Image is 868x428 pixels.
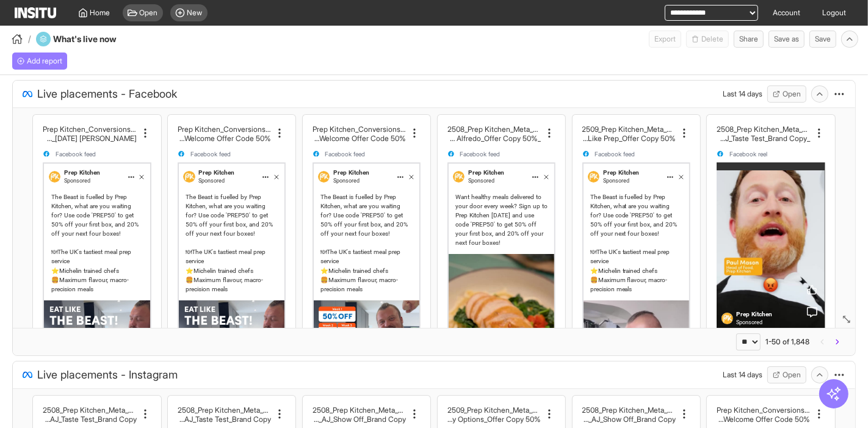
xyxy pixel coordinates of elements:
div: 1-50 of 1,848 [765,337,809,347]
span: You cannot delete a preset report. [686,31,729,48]
h2: _Video_Ambassador_AJ_Taste Test_Brand Copy [717,134,810,143]
span: Facebook feed [56,151,96,157]
h2: nce_Video_Ambassador_AJ_Show Off_Brand Copy [313,415,406,424]
span: Live placements - Instagram [37,366,178,383]
img: Prep Kitchen [453,171,465,183]
span: Sponsored [198,178,225,184]
div: The Beast is fuelled by Prep Kitchen, what are you waiting for? Use code 'PREP50' to get 50% off ... [590,192,682,294]
h4: What's live now [53,33,150,45]
button: Save [809,31,836,48]
h2: 2508_Prep Kitchen_Meta_Conversions_Advantage Shopping [447,125,541,134]
h2: _Video_New Meals_None_Chicken Alfredo_Offer Copy 50% [447,134,541,143]
button: Share [734,31,764,48]
div: The Beast is fuelled by Prep Kitchen, what are you waiting for? Use code 'PREP50' to get 50% off ... [51,192,143,294]
h2: ce_Video_Ambassador_AJ_Taste Test_Brand Copy [178,415,271,424]
div: 2508_Prep Kitchen_Meta_Awareness_Broad Audience_Video_Ambassador_AJ_Show Off_Brand Copy [313,405,406,424]
span: Facebook feed [460,151,500,157]
button: Save as [769,31,805,48]
img: Logo [15,7,56,18]
div: Want healthy meals delivered to your door every week? Sign up to Prep Kitchen [DATE] and use code... [455,192,548,248]
div: Last 14 days [723,370,762,380]
span: Live placements - Facebook [37,85,177,103]
span: Prep Kitchen [333,169,369,176]
span: Sponsored [333,178,360,184]
h2: nce_Video_Ambassador_AJ_Show Off_Brand Copy [582,415,676,424]
button: / [10,32,31,46]
button: Add report [12,53,67,70]
h2: [PERSON_NAME] [DATE]_Brand Copy_Welcome Offer Code 50% [43,134,136,143]
img: Prep Kitchen [49,171,60,183]
h2: Prep Kitchen_Conversions_Advantage Shopping_Static Ed [178,125,271,134]
h2: 2508_Prep Kitchen_Meta_Awareness_Broad [PERSON_NAME] [582,405,676,415]
span: Sponsored [603,178,629,184]
button: Open [767,366,806,383]
span: Sponsored [64,178,90,184]
span: Facebook feed [325,151,366,157]
h2: adors_Video_Partnership Ads_SLP_Curry Options_Offer Copy 50% [447,415,541,424]
h2: Prep Kitchen_Conversions_Advantage Shopping_Static Ed [717,405,810,415]
h2: 2509_Prep Kitchen_Meta_Conversions_Advantage Shopping Ambass [447,405,541,415]
div: Last 14 days [723,89,762,99]
h2: ce_Video_Ambassador_AJ_Taste Test_Brand Copy [43,415,136,424]
button: Open [767,85,806,103]
div: Add a report to get started [12,53,67,70]
span: Open [140,8,158,18]
button: Export [649,31,681,48]
div: Prep Kitchen_Conversions_Advantage Shopping_Static Eddie Hall 1 July 25_Brand Copy _Welcome Offer... [313,125,406,143]
div: Prep Kitchen_Conversions_Advantage Shopping_Static Eddie Hall 1 July 25_Brand Copy _Welcome Offer... [717,405,810,424]
h2: g_Video_Ambassador_EH_Sound Like Prep_Offer Copy 50% [582,134,676,143]
span: / [28,33,31,45]
span: Prep Kitchen [64,169,100,176]
span: Prep Kitchen [603,169,639,176]
div: Prep Kitchen_Conversions_Web Visitor Retargeting_Static Eddie Hall 2 July 25_Brand Copy_Welcome O... [43,125,136,143]
h2: die Hall [DATE]_Brand Copy _Welcome Offer Code 50% [313,134,406,143]
div: 2508_Prep Kitchen_Meta_Awareness_Broad Audience_Video_Ambassador_AJ_Taste Test_Brand Copy [178,405,271,424]
img: Prep Kitchen [318,171,330,183]
h2: 2508_Prep Kitchen_Meta_Awareness_Broad Audien [178,405,271,415]
div: The Beast is fuelled by Prep Kitchen, what are you waiting for? Use code 'PREP50' to get 50% off ... [186,192,278,294]
span: Facebook feed [190,151,231,157]
h2: 2508_Prep Kitchen_Meta_Awareness_Broad [PERSON_NAME] [313,405,406,415]
h2: die Hall [DATE]_Brand Copy _Welcome Offer Code 50% [178,134,271,143]
div: 2508_Prep Kitchen_Meta_Awareness_Broad Audience_Video_Ambassador_AJ_Taste Test_Brand Copy [43,405,136,424]
div: 2508_Prep Kitchen_Meta_Reach_Broad Audience_Video_Ambassador_AJ_Taste Test_Brand Copy [717,125,810,143]
button: Delete [686,31,729,48]
span: Facebook feed [595,151,635,157]
div: 2509_Prep Kitchen_Meta_Conversions_Advantage Shopping Ambassadors_Video_Partnership Ads_SLP_Curry... [447,405,541,424]
h2: die Hall [DATE]_Brand Copy _Welcome Offer Code 50% [717,415,810,424]
span: Facebook reel [729,151,767,157]
span: Prep Kitchen [468,169,504,176]
div: 2508_Prep Kitchen_Meta_Conversions_Advantage Shopping_Video_New Meals_None_Chicken Alfredo_Offer ... [447,125,541,143]
div: Prep Kitchen_Conversions_Advantage Shopping_Static Eddie Hall 2 July 25_Brand Copy _Welcome Offer... [178,125,271,143]
div: 2509_Prep Kitchen_Meta_Conversions_Advantage Shopping_Video_Ambassador_EH_Sound Like Prep_Offer C... [582,125,676,143]
h2: Prep Kitchen_Conversions_Advantage Shopping_Static Ed [313,125,406,134]
div: The Beast is fuelled by Prep Kitchen, what are you waiting for? Use code 'PREP50' to get 50% off ... [320,192,413,294]
img: Prep Kitchen [588,171,599,183]
span: Prep Kitchen [198,169,234,176]
div: 2508_Prep Kitchen_Meta_Awareness_Broad Audience_Video_Ambassador_AJ_Show Off_Brand Copy [582,405,676,424]
span: New [187,8,203,18]
span: Sponsored [468,178,494,184]
h2: 2509_Prep Kitchen_Meta_Conversions_Advantage Shoppin [582,125,676,134]
h2: Prep Kitchen_Conversions_Web Visitor Retargeting_Static [43,125,136,134]
h2: 2508_Prep Kitchen_Meta_Reach_Broad Audience [717,125,810,134]
span: Add report [27,56,62,66]
img: Prep Kitchen [183,171,195,183]
span: Home [90,8,110,18]
h2: 2508_Prep Kitchen_Meta_Awareness_Broad Audien [43,405,136,415]
span: Can currently only export from Insights reports. [649,31,681,48]
div: What's live now [36,32,150,46]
